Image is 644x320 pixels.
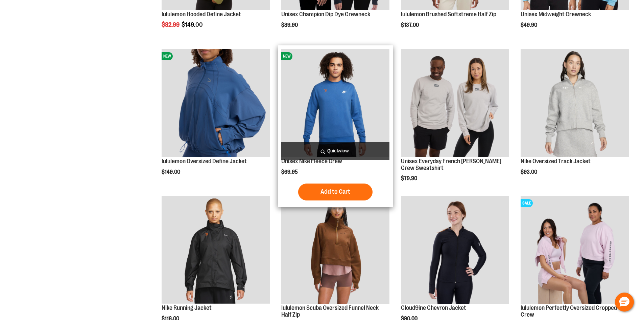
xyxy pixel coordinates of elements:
a: lululemon Oversized Define JacketNEW [162,49,270,158]
img: Unisex Nike Fleece Crew [281,49,389,157]
img: Nike Running Jacket [162,196,270,304]
span: $93.00 [521,169,538,175]
div: product [278,45,393,207]
img: Unisex Everyday French Terry Crew Sweatshirt [401,49,509,157]
div: product [398,45,512,199]
a: Cloud9ine Chevron Jacket [401,196,509,305]
button: Add to Cart [298,184,373,200]
img: Cloud9ine Chevron Jacket [401,196,509,304]
a: Nike Oversized Track Jacket [521,158,591,165]
a: lululemon Scuba Oversized Funnel Neck Half Zip [281,304,379,318]
a: Unisex Champion Dip Dye Crewneck [281,11,370,18]
a: lululemon Hooded Define Jacket [162,11,241,18]
a: Cloud9ine Chevron Jacket [401,304,466,311]
a: Unisex Everyday French [PERSON_NAME] Crew Sweatshirt [401,158,501,171]
a: Nike Running Jacket [162,196,270,305]
span: NEW [281,52,292,60]
div: product [158,45,273,192]
span: $149.00 [162,169,181,175]
img: lululemon Scuba Oversized Funnel Neck Half Zip [281,196,389,304]
span: $149.00 [182,21,204,28]
span: $49.90 [521,22,538,28]
span: Add to Cart [320,188,350,195]
a: lululemon Perfectly Oversized Cropped CrewSALE [521,196,629,305]
a: Unisex Nike Fleece Crew [281,158,342,165]
a: Unisex Midweight Crewneck [521,11,591,18]
a: lululemon Scuba Oversized Funnel Neck Half Zip [281,196,389,305]
a: Nike Oversized Track Jacket [521,49,629,158]
a: lululemon Brushed Softstreme Half Zip [401,11,496,18]
button: Hello, have a question? Let’s chat. [615,293,634,312]
span: $89.90 [281,22,299,28]
span: $137.00 [401,22,420,28]
a: Quickview [281,142,389,160]
span: SALE [521,199,533,207]
a: lululemon Oversized Define Jacket [162,158,247,165]
div: product [517,45,632,192]
a: lululemon Perfectly Oversized Cropped Crew [521,304,617,318]
span: $82.99 [162,21,181,28]
img: lululemon Oversized Define Jacket [162,49,270,157]
a: Unisex Everyday French Terry Crew Sweatshirt [401,49,509,158]
a: Nike Running Jacket [162,304,212,311]
span: $69.95 [281,169,299,175]
span: NEW [162,52,173,60]
a: Unisex Nike Fleece CrewNEW [281,49,389,158]
img: Nike Oversized Track Jacket [521,49,629,157]
img: lululemon Perfectly Oversized Cropped Crew [521,196,629,304]
span: $79.90 [401,175,418,182]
